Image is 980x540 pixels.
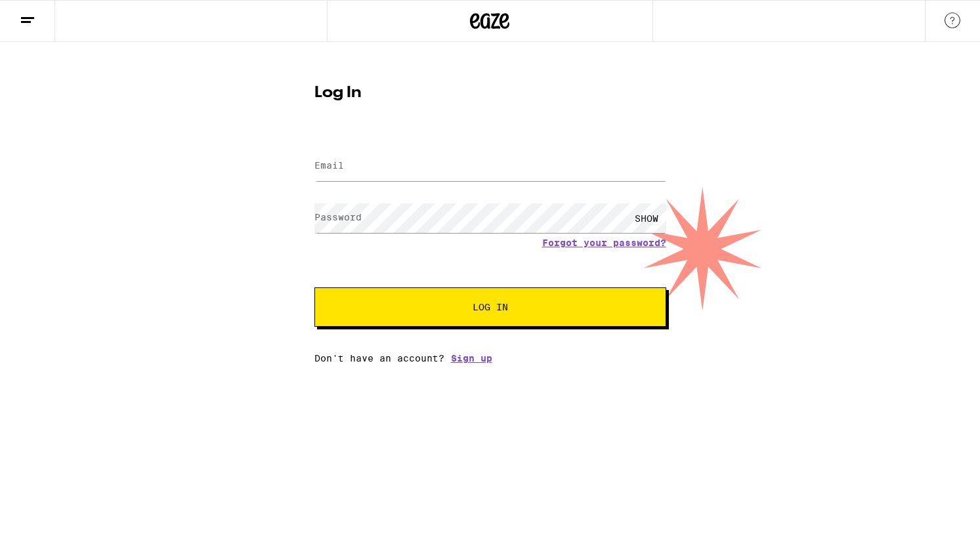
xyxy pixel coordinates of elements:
[314,160,344,171] label: Email
[451,353,492,363] a: Sign up
[542,238,666,248] a: Forgot your password?
[314,152,666,181] input: Email
[473,302,508,312] span: Log In
[627,203,666,233] div: SHOW
[314,287,666,327] button: Log In
[314,212,362,222] label: Password
[314,85,666,101] h1: Log In
[314,353,666,363] div: Don't have an account?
